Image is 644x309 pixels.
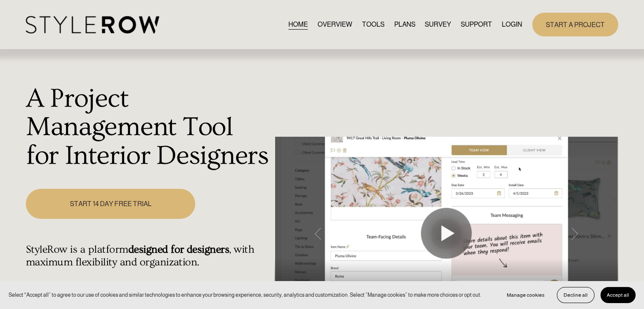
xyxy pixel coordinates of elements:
strong: designed for designers [128,243,229,256]
a: START A PROJECT [532,13,618,36]
span: Manage cookies [507,292,544,298]
span: Decline all [564,292,588,298]
h4: StyleRow is a platform , with maximum flexibility and organization. [26,243,270,269]
a: folder dropdown [461,19,492,30]
h1: A Project Management Tool for Interior Designers [26,85,270,171]
button: Decline all [557,287,594,303]
button: Play [421,208,472,259]
a: SURVEY [425,19,451,30]
img: StyleRow [26,16,159,33]
button: Manage cookies [500,287,551,303]
p: Select “Accept all” to agree to our use of cookies and similar technologies to enhance your brows... [8,291,481,299]
a: LOGIN [502,19,522,30]
span: SUPPORT [461,19,492,30]
button: Accept all [600,287,636,303]
a: TOOLS [362,19,384,30]
a: OVERVIEW [318,19,352,30]
span: Accept all [607,292,629,298]
a: HOME [288,19,308,30]
a: PLANS [394,19,415,30]
a: START 14 DAY FREE TRIAL [26,189,195,219]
